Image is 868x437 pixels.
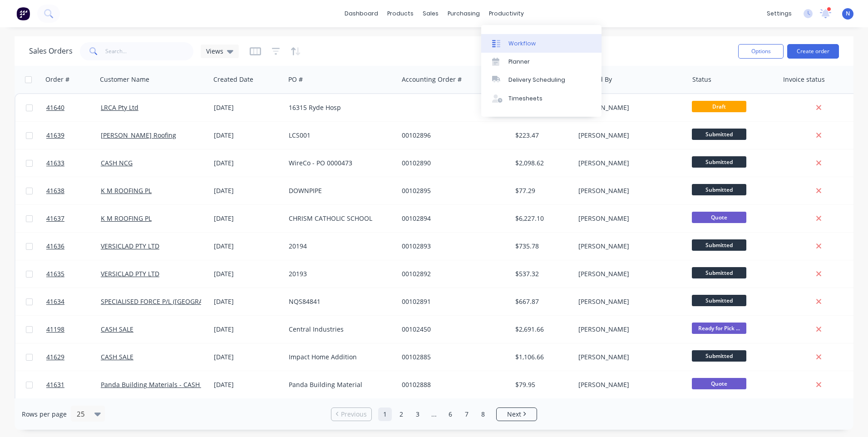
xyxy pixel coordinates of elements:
div: [PERSON_NAME] [578,214,679,223]
div: $2,098.62 [515,159,568,168]
div: [PERSON_NAME] [578,186,679,195]
div: [DATE] [214,297,281,306]
img: Factory [16,7,30,20]
div: Delivery Scheduling [508,76,565,84]
a: Page 1 is your current page [378,407,392,421]
div: Timesheets [508,94,542,103]
div: [DATE] [214,353,281,362]
a: dashboard [340,7,383,20]
span: Submitted [692,184,746,195]
div: Accounting Order # [402,75,462,84]
h1: Sales Orders [29,47,73,55]
span: 41635 [46,269,64,278]
a: Planner [481,53,602,71]
span: Next [507,410,521,419]
div: CHRISM CATHOLIC SCHOOL [289,214,390,223]
span: 41639 [46,131,64,140]
div: 00102896 [402,131,503,140]
a: Page 8 [476,407,490,421]
a: Panda Building Materials - CASH SALE [101,380,216,389]
ul: Pagination [327,407,541,421]
div: 00102890 [402,159,503,168]
a: CASH NCG [101,159,133,167]
div: [DATE] [214,131,281,140]
a: 41635 [46,260,101,288]
div: Planner [508,58,530,66]
a: VERSICLAD PTY LTD [101,269,159,278]
a: 41637 [46,205,101,232]
div: $77.29 [515,186,568,195]
div: [DATE] [214,269,281,278]
div: 16315 Ryde Hosp [289,103,390,112]
div: Invoice status [783,75,825,84]
div: [DATE] [214,380,281,389]
a: 41634 [46,288,101,315]
div: [PERSON_NAME] [578,325,679,334]
input: Search... [105,42,194,60]
div: 20193 [289,269,390,278]
span: N [846,10,850,18]
a: Previous page [331,410,371,419]
div: 00102894 [402,214,503,223]
span: 41637 [46,214,64,223]
span: Submitted [692,129,746,140]
div: Workflow [508,40,536,48]
div: $6,227.10 [515,214,568,223]
div: 00102892 [402,269,503,278]
a: Page 3 [411,407,424,421]
div: Created Date [213,75,253,84]
div: $1,106.66 [515,353,568,362]
span: Draft [692,101,746,112]
a: 41640 [46,94,101,121]
a: Next page [497,410,537,419]
div: 00102893 [402,242,503,251]
a: Timesheets [481,89,602,108]
span: Rows per page [22,410,67,419]
span: 41640 [46,103,64,112]
div: PO # [288,75,303,84]
div: 20194 [289,242,390,251]
div: [DATE] [214,242,281,251]
div: sales [418,7,443,20]
a: K M ROOFING PL [101,214,152,223]
span: 41633 [46,159,64,168]
div: purchasing [443,7,484,20]
div: [DATE] [214,159,281,168]
div: settings [762,7,796,20]
span: 41198 [46,325,64,334]
div: Status [692,75,711,84]
div: [PERSON_NAME] [578,103,679,112]
span: Submitted [692,239,746,251]
span: Quote [692,212,746,223]
div: $537.32 [515,269,568,278]
span: 41636 [46,242,64,251]
div: Order # [45,75,69,84]
a: 41633 [46,149,101,177]
a: Page 2 [395,407,408,421]
span: Views [206,46,223,56]
a: LRCA Pty Ltd [101,103,138,112]
div: DOWNPIPE [289,186,390,195]
span: Submitted [692,295,746,306]
button: Options [738,44,784,59]
div: WireCo - PO 0000473 [289,159,390,168]
div: Central Industries [289,325,390,334]
div: 00102450 [402,325,503,334]
div: NQS84841 [289,297,390,306]
div: [PERSON_NAME] [578,131,679,140]
div: $735.78 [515,242,568,251]
div: $223.47 [515,131,568,140]
div: Panda Building Material [289,380,390,389]
a: CASH SALE [101,353,133,361]
div: $667.87 [515,297,568,306]
div: [PERSON_NAME] [578,353,679,362]
a: 41629 [46,343,101,371]
span: 41634 [46,297,64,306]
div: 00102895 [402,186,503,195]
div: products [383,7,418,20]
div: 00102885 [402,353,503,362]
div: Impact Home Addition [289,353,390,362]
button: Create order [787,44,839,59]
div: [DATE] [214,103,281,112]
div: Customer Name [100,75,149,84]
